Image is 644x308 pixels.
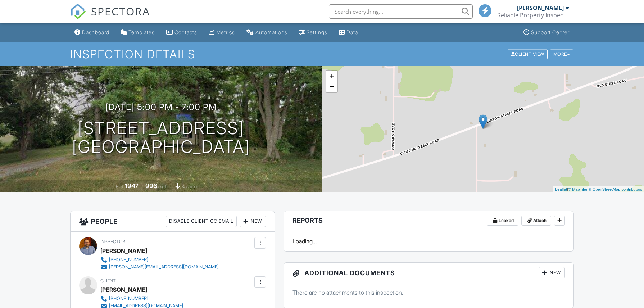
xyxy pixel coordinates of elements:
a: Contacts [163,26,200,39]
a: [PERSON_NAME][EMAIL_ADDRESS][DOMAIN_NAME] [100,263,219,271]
a: [PHONE_NUMBER] [100,256,219,263]
div: Support Center [531,29,570,35]
div: Metrics [216,29,235,35]
div: [PERSON_NAME] [517,4,564,12]
span: basement [181,184,201,189]
h1: [STREET_ADDRESS] [GEOGRAPHIC_DATA] [72,119,250,157]
div: Templates [128,29,155,35]
h3: Additional Documents [284,263,573,283]
a: Data [336,26,361,39]
div: Settings [307,29,327,35]
span: Inspector [100,239,125,244]
span: sq. ft. [158,184,168,189]
span: Built [116,184,124,189]
a: SPECTORA [70,10,150,25]
a: Zoom in [326,71,337,81]
h1: Inspection Details [70,48,574,60]
div: Automations [255,29,287,35]
div: Data [346,29,358,35]
div: Disable Client CC Email [166,216,237,227]
div: Contacts [174,29,197,35]
h3: People [71,211,275,232]
div: [PERSON_NAME][EMAIL_ADDRESS][DOMAIN_NAME] [109,264,219,270]
a: Leaflet [555,187,567,191]
a: Templates [118,26,158,39]
div: [PHONE_NUMBER] [109,257,148,263]
a: Support Center [521,26,572,39]
input: Search everything... [329,4,473,19]
a: Dashboard [72,26,112,39]
div: [PERSON_NAME] [100,245,147,256]
div: Reliable Property Inspections of WNY, LLC [497,12,569,19]
div: [PERSON_NAME] [100,284,147,295]
a: © MapTiler [568,187,588,191]
img: The Best Home Inspection Software - Spectora [70,4,86,19]
div: Dashboard [82,29,109,35]
a: [PHONE_NUMBER] [100,295,183,302]
a: Metrics [206,26,238,39]
a: Automations (Basic) [244,26,290,39]
div: | [553,186,644,192]
a: © OpenStreetMap contributors [589,187,642,191]
div: Client View [508,49,548,59]
span: Client [100,278,116,284]
span: SPECTORA [91,4,150,19]
div: New [240,216,266,227]
div: 1947 [125,182,139,190]
a: Settings [296,26,330,39]
div: 996 [145,182,157,190]
div: [PHONE_NUMBER] [109,296,148,302]
a: Zoom out [326,81,337,92]
a: Client View [507,51,549,56]
div: More [550,49,573,59]
h3: [DATE] 5:00 pm - 7:00 pm [105,102,217,112]
div: New [539,267,565,278]
p: There are no attachments to this inspection. [292,289,565,296]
